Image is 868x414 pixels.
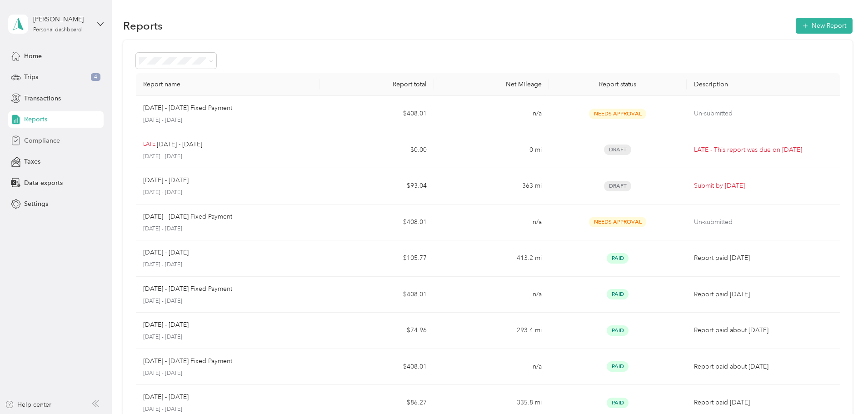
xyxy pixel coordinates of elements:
[143,248,189,258] p: [DATE] - [DATE]
[143,392,189,402] p: [DATE] - [DATE]
[589,109,646,119] span: Needs Approval
[694,145,833,155] p: LATE - This report was due on [DATE]
[319,96,434,132] td: $408.01
[33,27,82,33] div: Personal dashboard
[91,73,100,81] span: 4
[319,277,434,313] td: $408.01
[143,369,312,378] p: [DATE] - [DATE]
[143,116,312,125] p: [DATE] - [DATE]
[143,140,155,149] p: LATE
[319,313,434,349] td: $74.96
[694,217,833,227] p: Un-submitted
[589,217,646,227] span: Needs Approval
[434,313,549,349] td: 293.4 mi
[143,297,312,305] p: [DATE] - [DATE]
[24,51,42,61] span: Home
[319,349,434,385] td: $408.01
[607,289,629,299] span: Paid
[694,362,833,372] p: Report paid about [DATE]
[319,168,434,205] td: $93.04
[434,277,549,313] td: n/a
[607,253,629,264] span: Paid
[143,356,232,366] p: [DATE] - [DATE] Fixed Payment
[143,175,189,185] p: [DATE] - [DATE]
[604,145,631,155] span: Draft
[123,21,163,30] h1: Reports
[33,15,90,24] div: [PERSON_NAME]
[143,333,312,341] p: [DATE] - [DATE]
[24,136,60,145] span: Compliance
[434,205,549,241] td: n/a
[143,153,312,161] p: [DATE] - [DATE]
[687,73,840,96] th: Description
[817,363,868,414] iframe: Everlance-gr Chat Button Frame
[434,96,549,132] td: n/a
[143,225,312,233] p: [DATE] - [DATE]
[143,212,232,222] p: [DATE] - [DATE] Fixed Payment
[604,181,631,191] span: Draft
[434,132,549,169] td: 0 mi
[434,168,549,205] td: 363 mi
[319,73,434,96] th: Report total
[694,253,833,263] p: Report paid [DATE]
[143,320,189,330] p: [DATE] - [DATE]
[556,80,679,88] div: Report status
[694,325,833,335] p: Report paid about [DATE]
[143,405,312,414] p: [DATE] - [DATE]
[143,189,312,197] p: [DATE] - [DATE]
[143,284,232,294] p: [DATE] - [DATE] Fixed Payment
[434,73,549,96] th: Net Mileage
[143,103,232,113] p: [DATE] - [DATE] Fixed Payment
[607,398,629,408] span: Paid
[319,240,434,277] td: $105.77
[24,157,40,166] span: Taxes
[607,361,629,372] span: Paid
[434,240,549,277] td: 413.2 mi
[24,199,48,209] span: Settings
[607,325,629,336] span: Paid
[157,140,202,150] p: [DATE] - [DATE]
[319,132,434,169] td: $0.00
[694,398,833,408] p: Report paid [DATE]
[694,109,833,119] p: Un-submitted
[136,73,319,96] th: Report name
[24,115,47,124] span: Reports
[24,178,63,188] span: Data exports
[24,72,38,82] span: Trips
[319,205,434,241] td: $408.01
[694,289,833,299] p: Report paid [DATE]
[5,400,51,409] button: Help center
[24,94,61,103] span: Transactions
[434,349,549,385] td: n/a
[694,181,833,191] p: Submit by [DATE]
[796,18,853,34] button: New Report
[143,261,312,269] p: [DATE] - [DATE]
